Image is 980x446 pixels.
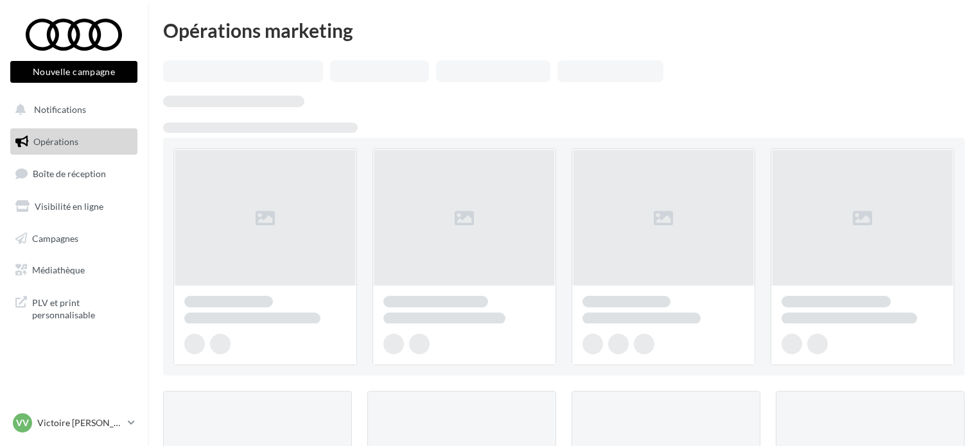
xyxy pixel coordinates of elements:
a: VV Victoire [PERSON_NAME] [10,411,137,435]
div: Opérations marketing [163,21,965,40]
span: Opérations [33,136,78,147]
p: Victoire [PERSON_NAME] [37,416,123,429]
span: Médiathèque [32,264,85,275]
a: Opérations [8,128,140,155]
span: Campagnes [32,232,78,243]
span: Visibilité en ligne [35,201,103,212]
button: Nouvelle campagne [10,61,137,83]
button: Notifications [8,96,135,123]
a: Médiathèque [8,257,140,284]
span: Boîte de réception [33,168,106,179]
a: Campagnes [8,225,140,252]
span: VV [16,416,29,429]
span: Notifications [34,104,86,115]
a: Visibilité en ligne [8,193,140,220]
span: PLV et print personnalisable [32,294,132,322]
a: PLV et print personnalisable [8,289,140,327]
a: Boîte de réception [8,160,140,187]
